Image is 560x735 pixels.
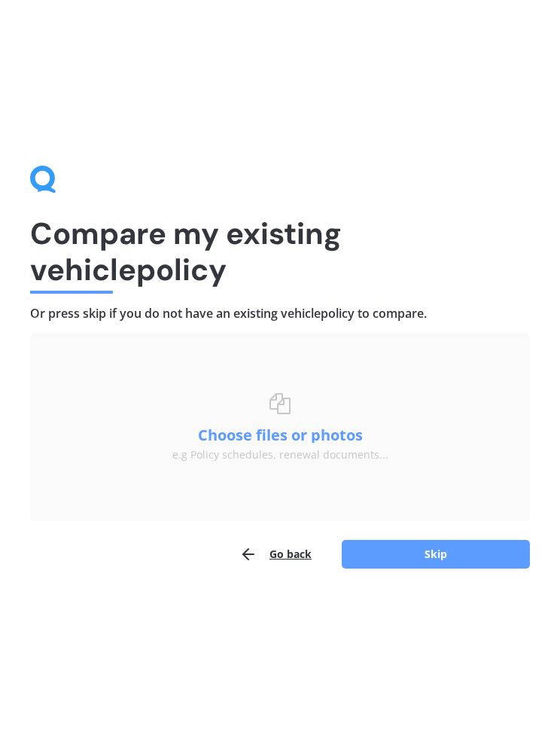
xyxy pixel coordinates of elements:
[342,540,530,569] button: Skip
[30,215,530,288] h1: Compare my existing vehicle policy
[186,428,374,443] button: Choose files or photos
[239,539,312,569] button: Go back
[30,306,530,322] h4: Or press skip if you do not have an existing vehicle policy to compare.
[172,449,388,462] div: e.g Policy schedules, renewal documents...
